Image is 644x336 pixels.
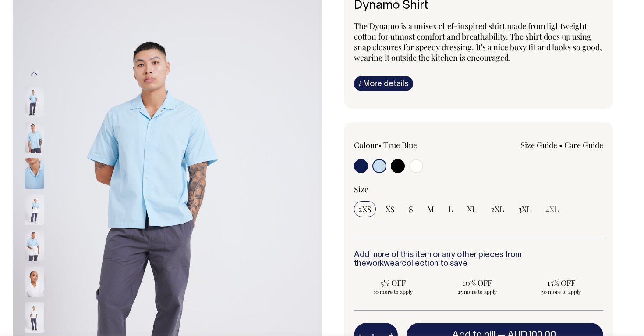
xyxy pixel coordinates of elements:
[354,21,602,63] span: The Dynamo is a unisex chef-inspired shirt made from lightweight cotton for utmost comfort and br...
[25,86,44,117] img: true-blue
[423,201,439,217] input: M
[28,64,41,83] button: Previous
[514,201,536,217] input: 3XL
[366,260,402,267] a: workwear
[359,79,361,88] span: i
[427,204,434,214] span: M
[381,201,399,217] input: XS
[442,278,513,288] span: 10% OFF
[486,201,509,217] input: 2XL
[354,251,603,268] h6: Add more of this item or any other pieces from the collection to save
[444,201,457,217] input: L
[448,204,453,214] span: L
[520,140,557,150] a: Size Guide
[358,278,428,288] span: 5% OFF
[354,76,413,91] a: iMore details
[404,201,418,217] input: S
[559,140,563,150] span: •
[518,204,531,214] span: 3XL
[467,204,477,214] span: XL
[541,201,563,217] input: 4XL
[354,201,376,217] input: 2XS
[383,140,417,150] label: True Blue
[354,140,454,150] div: Colour
[438,275,517,298] input: 10% OFF 25 more to apply
[522,275,601,298] input: 15% OFF 50 more to apply
[463,201,481,217] input: XL
[25,194,44,225] img: true-blue
[25,158,44,189] img: true-blue
[378,140,382,150] span: •
[491,204,504,214] span: 2XL
[358,288,428,295] span: 10 more to apply
[442,288,513,295] span: 25 more to apply
[25,302,44,333] img: off-white
[25,230,44,261] img: true-blue
[409,204,413,214] span: S
[354,184,603,195] div: Size
[526,278,596,288] span: 15% OFF
[358,204,372,214] span: 2XS
[386,204,395,214] span: XS
[526,288,596,295] span: 50 more to apply
[545,204,559,214] span: 4XL
[25,266,44,297] img: off-white
[564,140,603,150] a: Care Guide
[354,275,433,298] input: 5% OFF 10 more to apply
[25,122,44,153] img: true-blue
